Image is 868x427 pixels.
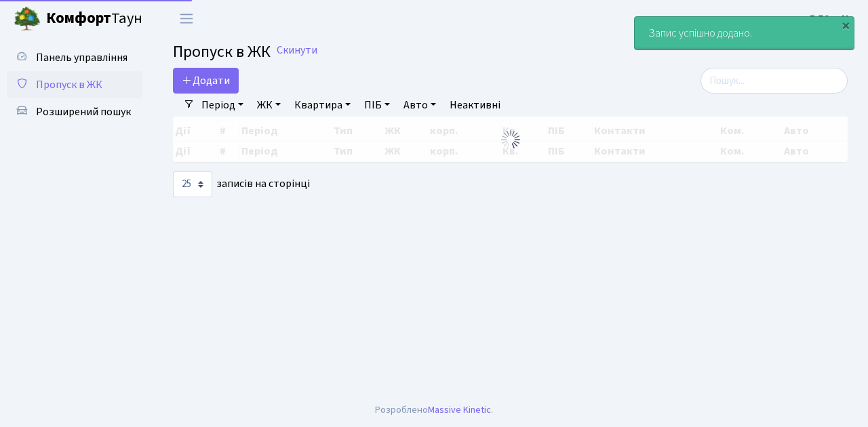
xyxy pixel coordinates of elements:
a: ЖК [252,94,286,117]
button: Переключити навігацію [170,7,203,30]
label: записів на сторінці [173,171,310,197]
a: Пропуск в ЖК [7,71,142,98]
span: Пропуск в ЖК [173,40,271,64]
a: Період [196,94,249,117]
b: Комфорт [46,7,111,29]
div: Розроблено . [375,403,493,418]
a: Авто [398,94,441,117]
span: Розширений пошук [36,104,131,119]
select: записів на сторінці [173,171,212,197]
div: Запис успішно додано. [635,17,854,49]
a: Massive Kinetic [428,403,491,417]
img: logo.png [14,5,41,33]
b: ВЛ2 -. К. [810,12,852,26]
a: Розширений пошук [7,98,142,125]
a: Неактивні [444,94,506,117]
span: Таун [46,7,142,30]
input: Пошук... [701,68,848,94]
span: Пропуск в ЖК [36,77,102,92]
img: Обробка... [500,129,521,150]
span: Додати [182,73,230,88]
a: Скинути [277,44,317,57]
a: Квартира [289,94,356,117]
a: Панель управління [7,44,142,71]
a: ВЛ2 -. К. [810,11,852,27]
a: Додати [173,68,239,94]
div: × [839,18,852,32]
a: ПІБ [359,94,395,117]
span: Панель управління [36,50,127,65]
